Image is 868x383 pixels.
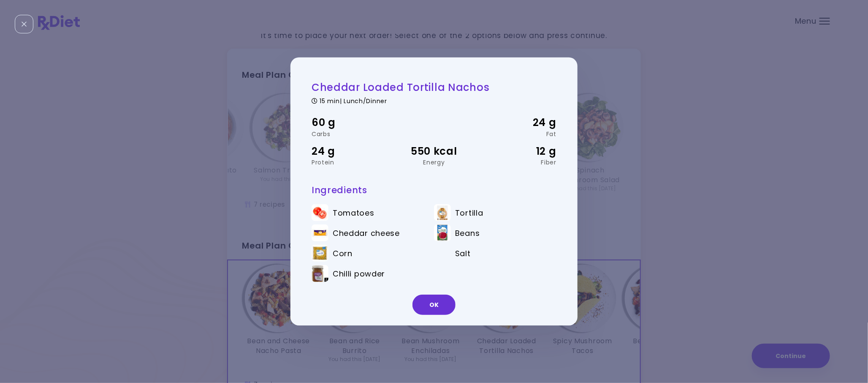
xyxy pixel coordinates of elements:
span: Chilli powder [333,269,385,278]
div: Close [15,15,33,33]
span: Salt [455,249,471,258]
div: 12 g [475,143,556,159]
span: Tomatoes [333,208,374,217]
div: Fat [475,131,556,137]
div: Carbs [312,131,393,137]
button: OK [412,295,456,315]
div: 550 kcal [393,143,475,159]
div: 60 g [312,115,393,131]
span: Corn [333,249,353,258]
div: Protein [312,159,393,165]
span: Beans [455,228,480,238]
div: Energy [393,159,475,165]
div: Fiber [475,159,556,165]
div: 24 g [312,143,393,159]
div: 15 min | Lunch/Dinner [312,96,556,104]
h3: Ingredients [312,184,556,196]
div: 24 g [475,115,556,131]
span: Cheddar cheese [333,228,400,238]
span: Tortilla [455,208,483,217]
h2: Cheddar Loaded Tortilla Nachos [312,81,556,94]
